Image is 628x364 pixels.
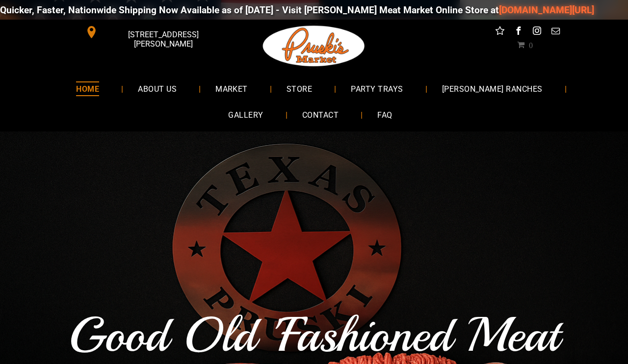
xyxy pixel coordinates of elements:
[272,76,327,102] a: STORE
[363,102,407,128] a: FAQ
[123,76,191,102] a: ABOUT US
[529,41,533,49] span: 0
[201,76,262,102] a: MARKET
[336,76,418,102] a: PARTY TRAYS
[494,25,506,40] a: Social network
[427,76,557,102] a: [PERSON_NAME] RANCHES
[531,25,544,40] a: instagram
[78,25,229,40] a: [STREET_ADDRESS][PERSON_NAME]
[549,25,562,40] a: email
[213,102,278,128] a: GALLERY
[261,20,367,73] img: Pruski-s+Market+HQ+Logo2-259w.png
[288,102,353,128] a: CONTACT
[512,25,525,40] a: facebook
[100,25,227,53] span: [STREET_ADDRESS][PERSON_NAME]
[61,76,114,102] a: HOME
